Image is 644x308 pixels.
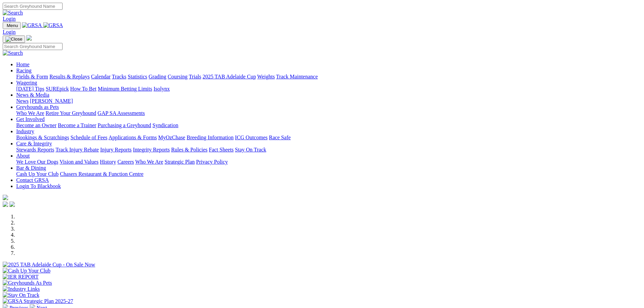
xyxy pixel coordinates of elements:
a: News [16,98,28,104]
a: SUREpick [46,86,69,92]
a: Who We Are [135,159,163,165]
a: Race Safe [269,135,290,140]
a: Privacy Policy [196,159,228,165]
button: Toggle navigation [3,22,21,29]
a: Track Maintenance [276,74,318,79]
a: Results & Replays [49,74,90,79]
a: [DATE] Tips [16,86,44,92]
div: Bar & Dining [16,171,641,177]
img: Close [5,37,22,42]
div: Get Involved [16,122,641,128]
a: Grading [149,74,166,79]
a: Fields & Form [16,74,48,79]
a: Schedule of Fees [70,135,107,140]
img: GRSA [22,22,42,28]
a: Wagering [16,80,37,86]
a: History [100,159,116,165]
img: twitter.svg [9,202,15,207]
img: facebook.svg [3,202,8,207]
a: Track Injury Rebate [55,147,99,152]
a: Become an Owner [16,122,56,128]
a: Calendar [91,74,111,79]
img: Greyhounds As Pets [3,280,52,286]
a: How To Bet [70,86,97,92]
div: Industry [16,135,641,141]
a: Greyhounds as Pets [16,104,59,110]
a: Industry [16,128,34,134]
img: Stay On Track [3,292,39,298]
a: We Love Our Dogs [16,159,58,165]
img: GRSA [43,22,63,28]
img: Search [3,50,23,56]
a: Rules & Policies [171,147,208,152]
a: Weights [257,74,275,79]
a: Retire Your Greyhound [46,110,96,116]
a: Chasers Restaurant & Function Centre [60,171,143,177]
a: Racing [16,68,31,73]
div: Racing [16,74,641,80]
a: Login [3,16,16,22]
div: About [16,159,641,165]
input: Search [3,43,63,50]
a: About [16,153,30,159]
img: Industry Links [3,286,40,292]
a: ICG Outcomes [235,135,267,140]
div: News & Media [16,98,641,104]
a: Bookings & Scratchings [16,135,69,140]
a: Breeding Information [187,135,234,140]
a: Isolynx [153,86,170,92]
a: Coursing [168,74,188,79]
a: Careers [117,159,134,165]
a: Fact Sheets [209,147,234,152]
a: Syndication [152,122,178,128]
a: Who We Are [16,110,44,116]
img: logo-grsa-white.png [3,195,8,200]
img: IER REPORT [3,274,39,280]
a: Stewards Reports [16,147,54,152]
img: logo-grsa-white.png [26,35,32,41]
img: GRSA Strategic Plan 2025-27 [3,298,73,304]
div: Wagering [16,86,641,92]
img: 2025 TAB Adelaide Cup - On Sale Now [3,262,95,268]
button: Toggle navigation [3,35,25,43]
a: Home [16,62,29,67]
a: Integrity Reports [133,147,170,152]
img: Cash Up Your Club [3,268,50,274]
a: Purchasing a Greyhound [98,122,151,128]
input: Search [3,3,63,10]
a: Stay On Track [235,147,266,152]
a: Vision and Values [59,159,98,165]
span: Menu [7,23,18,28]
img: Search [3,10,23,16]
a: Strategic Plan [165,159,195,165]
a: Cash Up Your Club [16,171,58,177]
a: Bar & Dining [16,165,46,171]
a: Tracks [112,74,126,79]
a: Login [3,29,16,35]
a: Get Involved [16,116,45,122]
a: Contact GRSA [16,177,49,183]
a: News & Media [16,92,49,98]
a: Minimum Betting Limits [98,86,152,92]
a: GAP SA Assessments [98,110,145,116]
div: Care & Integrity [16,147,641,153]
a: Applications & Forms [109,135,157,140]
a: Statistics [128,74,147,79]
a: 2025 TAB Adelaide Cup [202,74,256,79]
a: Care & Integrity [16,141,52,146]
a: Login To Blackbook [16,183,61,189]
div: Greyhounds as Pets [16,110,641,116]
a: Trials [189,74,201,79]
a: Injury Reports [100,147,132,152]
a: Become a Trainer [58,122,96,128]
a: [PERSON_NAME] [30,98,73,104]
a: MyOzChase [158,135,185,140]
